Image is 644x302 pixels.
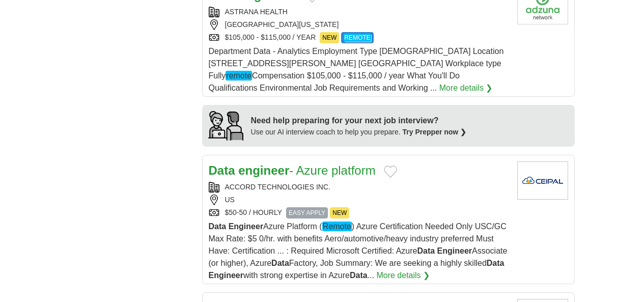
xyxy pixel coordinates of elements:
button: Add to favorite jobs [384,166,397,178]
strong: engineer [238,163,289,177]
span: NEW [330,207,349,218]
strong: Engineer [229,222,263,231]
strong: Data [209,222,227,231]
div: US [209,195,509,205]
span: Department Data - Analytics Employment Type [DEMOGRAPHIC_DATA] Location [STREET_ADDRESS][PERSON_N... [209,47,504,92]
span: Azure Platform ( ) Azure Certification Needed Only USC/GC Max Rate: $5 0/hr. with benefits Aero/a... [209,222,508,280]
div: $50-50 / HOURLY [209,207,509,218]
a: Data engineer- Azure platform [209,163,376,177]
span: NEW [320,32,339,43]
strong: Data [350,271,368,280]
strong: Engineer [437,246,472,255]
em: remote [226,71,252,80]
a: More details ❯ [376,269,430,282]
strong: Data [271,259,289,267]
a: Try Prepper now ❯ [403,128,467,136]
div: ACCORD TECHNOLOGIES INC. [209,182,509,193]
div: ASTRANA HEALTH [209,7,509,17]
div: Use our AI interview coach to help you prepare. [251,127,467,138]
img: Company logo [517,161,568,200]
strong: Data [417,246,435,255]
span: EASY APPLY [286,207,328,218]
em: REMOTE [344,34,371,42]
div: $105,000 - $115,000 / YEAR [209,32,509,43]
strong: Data [487,259,505,267]
div: [GEOGRAPHIC_DATA][US_STATE] [209,19,509,30]
strong: Engineer [209,271,243,280]
div: Need help preparing for your next job interview? [251,115,467,127]
a: More details ❯ [439,82,493,94]
em: Remote [322,222,352,231]
strong: Data [209,163,235,177]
